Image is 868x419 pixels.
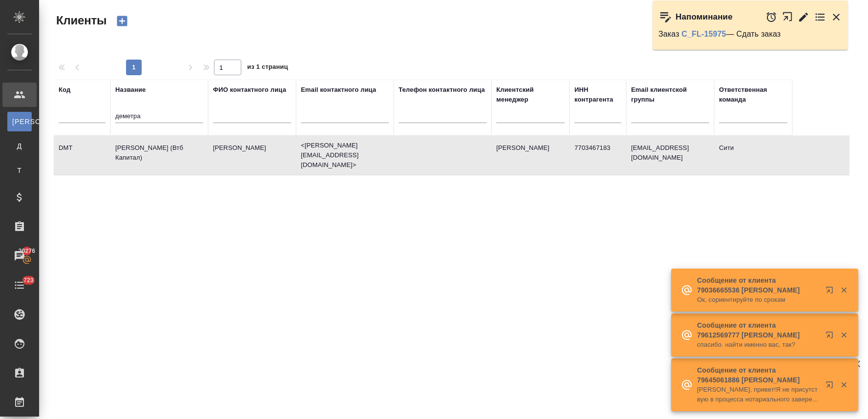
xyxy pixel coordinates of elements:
[626,138,714,172] td: [EMAIL_ADDRESS][DOMAIN_NAME]
[798,11,809,23] button: Редактировать
[13,246,41,256] span: 20276
[697,340,819,350] p: спасибо. найти именно вас, так?
[54,13,106,28] span: Клиенты
[658,29,842,39] p: Заказ — Сдать заказ
[213,85,286,95] div: ФИО контактного лица
[631,85,709,105] div: Email клиентской группы
[110,13,134,29] button: Создать
[782,6,793,27] button: Открыть в новой вкладке
[12,117,27,126] span: [PERSON_NAME]
[834,331,854,339] button: Закрыть
[574,85,621,105] div: ИНН контрагента
[301,141,389,170] p: <[PERSON_NAME][EMAIL_ADDRESS][DOMAIN_NAME]>
[491,138,570,172] td: [PERSON_NAME]
[7,112,32,131] a: [PERSON_NAME]
[814,11,826,23] button: Перейти в todo
[697,365,819,385] p: Сообщение от клиента 79645061886 [PERSON_NAME]
[12,141,27,151] span: Д
[7,136,32,156] a: Д
[765,11,777,23] button: Отложить
[697,320,819,340] p: Сообщение от клиента 79612569777 [PERSON_NAME]
[12,166,27,175] span: Т
[247,61,288,75] span: из 1 страниц
[570,138,626,172] td: 7703467183
[59,85,70,95] div: Код
[681,30,726,38] a: C_FL-15975
[697,295,819,305] p: Ок, сориентируйте по срокам
[697,385,819,404] p: [PERSON_NAME], привет!Я не присутствую в процесса нотариального заверения. До этого не множко пог...
[7,161,32,180] a: Т
[2,244,37,268] a: 20276
[820,325,843,349] button: Открыть в новой вкладке
[115,85,146,95] div: Название
[697,275,819,295] p: Сообщение от клиента 79036665536 [PERSON_NAME]
[719,85,787,105] div: Ответственная команда
[834,286,854,294] button: Закрыть
[399,85,485,95] div: Телефон контактного лица
[676,12,733,22] p: Напоминание
[714,138,792,172] td: Сити
[301,85,376,95] div: Email контактного лица
[820,280,843,304] button: Открыть в новой вкладке
[18,275,40,285] span: 723
[496,85,565,105] div: Клиентский менеджер
[208,138,296,172] td: [PERSON_NAME]
[834,380,854,389] button: Закрыть
[2,273,37,297] a: 723
[110,138,208,172] td: [PERSON_NAME] (Втб Капитал)
[54,138,110,172] td: DMT
[820,375,843,398] button: Открыть в новой вкладке
[830,11,842,23] button: Закрыть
